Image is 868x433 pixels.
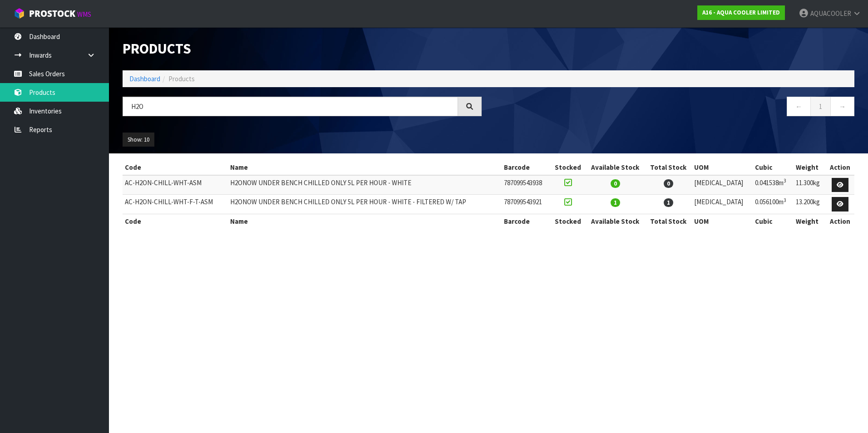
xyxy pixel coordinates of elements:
span: Products [168,74,195,83]
span: 0 [611,179,620,188]
sup: 3 [784,197,786,203]
th: Total Stock [645,160,691,175]
img: cube-alt.png [14,8,25,19]
a: Dashboard [129,74,160,83]
th: Name [228,214,502,228]
a: 1 [810,97,831,116]
h1: Products [123,41,482,57]
th: Total Stock [645,214,691,228]
td: [MEDICAL_DATA] [692,175,753,195]
th: Barcode [502,160,550,175]
td: 0.041538m [753,175,794,195]
th: Action [826,160,854,175]
span: 1 [611,198,620,207]
strong: A16 - AQUA COOLER LIMITED [702,9,780,16]
td: AC-H2ON-CHILL-WHT-ASM [123,175,228,195]
span: 0 [664,179,673,188]
button: Show: 10 [123,133,154,147]
th: Stocked [550,214,585,228]
th: Weight [794,214,826,228]
td: 11.300kg [794,175,826,195]
span: AQUACOOLER [810,9,851,18]
th: Cubic [753,160,794,175]
th: Code [123,160,228,175]
th: UOM [692,214,753,228]
th: Action [826,214,854,228]
span: ProStock [29,8,75,20]
th: Code [123,214,228,228]
th: UOM [692,160,753,175]
th: Cubic [753,214,794,228]
sup: 3 [784,177,786,184]
a: ← [787,97,811,116]
a: → [830,97,854,116]
td: 787099543921 [502,195,550,214]
td: H2ONOW UNDER BENCH CHILLED ONLY 5L PER HOUR - WHITE [228,175,502,195]
td: 13.200kg [794,195,826,214]
th: Barcode [502,214,550,228]
small: WMS [77,10,91,19]
span: 1 [664,198,673,207]
td: AC-H2ON-CHILL-WHT-F-T-ASM [123,195,228,214]
th: Available Stock [585,214,645,228]
input: Search products [123,97,458,116]
th: Weight [794,160,826,175]
th: Stocked [550,160,585,175]
th: Available Stock [585,160,645,175]
nav: Page navigation [495,97,854,119]
td: 0.056100m [753,195,794,214]
td: [MEDICAL_DATA] [692,195,753,214]
th: Name [228,160,502,175]
td: H2ONOW UNDER BENCH CHILLED ONLY 5L PER HOUR - WHITE - FILTERED W/ TAP [228,195,502,214]
td: 787099543938 [502,175,550,195]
